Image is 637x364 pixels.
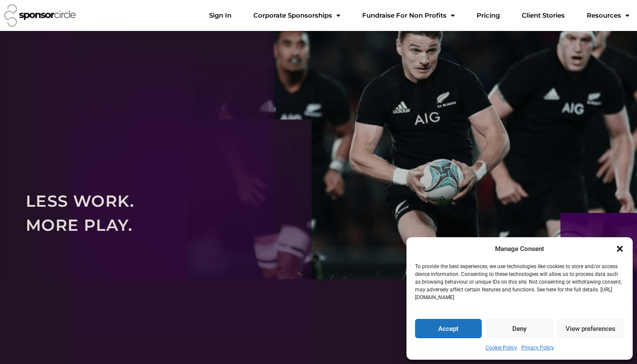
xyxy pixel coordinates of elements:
a: Privacy Policy [521,343,554,353]
nav: Menu [202,7,636,24]
img: Sponsor Circle logo [4,4,76,27]
button: Deny [486,319,553,338]
a: Fundraise For Non ProfitsMenu Toggle [355,7,462,24]
button: View preferences [557,319,624,338]
a: Corporate SponsorshipsMenu Toggle [246,7,347,24]
a: Sign In [202,7,238,24]
div: Close dialogue [615,245,624,253]
a: Resources [580,7,636,24]
a: Pricing [470,7,507,24]
p: To provide the best experiences, we use technologies like cookies to store and/or access device i... [415,263,623,301]
a: Cookie Policy [486,343,517,353]
div: Manage Consent [495,244,544,254]
button: Accept [415,319,482,338]
h2: LESS WORK. MORE PLAY. [26,189,611,237]
a: Client Stories [515,7,572,24]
